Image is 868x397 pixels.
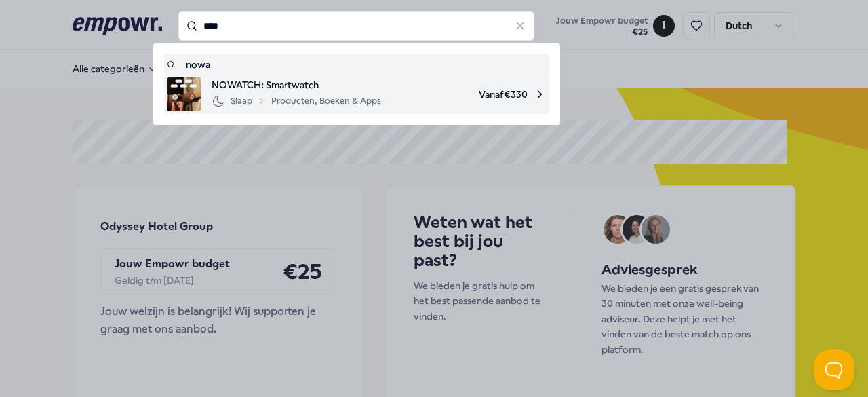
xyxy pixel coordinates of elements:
input: Search for products, categories or subcategories [178,11,535,41]
a: product imageNOWATCH: SmartwatchSlaapProducten, Boeken & AppsVanaf€330 [167,77,547,111]
div: Slaap Producten, Boeken & Apps [212,93,381,109]
span: Vanaf € 330 [392,77,547,111]
img: product image [167,77,201,111]
iframe: Help Scout Beacon - Open [814,349,854,390]
span: NOWATCH: Smartwatch [212,77,381,92]
a: nowa [167,57,547,72]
